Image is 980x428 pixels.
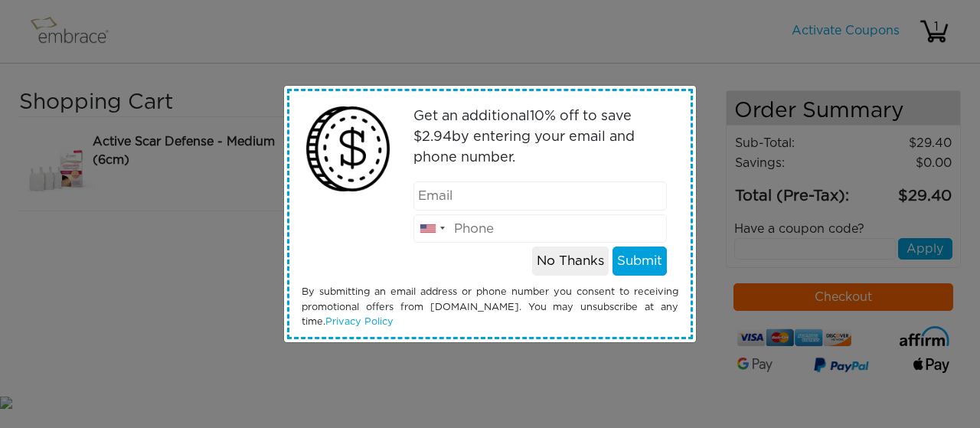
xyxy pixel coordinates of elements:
[298,99,398,199] img: money2.png
[290,285,690,329] div: By submitting an email address or phone number you consent to receiving promotional offers from [...
[422,130,452,144] span: 2.94
[325,317,394,327] a: Privacy Policy
[413,106,668,168] p: Get an additional % off to save $ by entering your email and phone number.
[413,214,668,243] input: Phone
[414,215,449,243] div: United States: +1
[413,181,668,211] input: Email
[530,109,544,123] span: 10
[612,247,667,276] button: Submit
[532,247,609,276] button: No Thanks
